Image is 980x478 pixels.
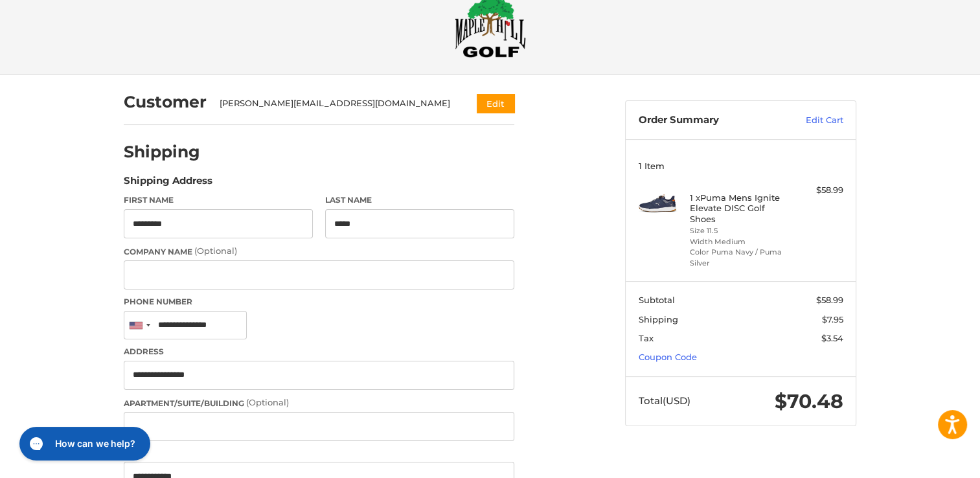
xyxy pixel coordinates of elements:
[690,225,789,236] li: Size 11.5
[477,94,514,113] button: Edit
[220,97,452,110] div: [PERSON_NAME][EMAIL_ADDRESS][DOMAIN_NAME]
[194,245,237,256] small: (Optional)
[13,422,154,465] iframe: Gorgias live chat messenger
[639,314,678,324] span: Shipping
[639,161,843,171] h3: 1 Item
[639,295,675,305] span: Subtotal
[792,184,843,197] div: $58.99
[124,346,514,358] label: Address
[690,192,789,224] h4: 1 x Puma Mens Ignite Elevate DISC Golf Shoes
[246,397,289,407] small: (Optional)
[124,194,313,206] label: First Name
[821,333,843,343] span: $3.54
[778,114,843,127] a: Edit Cart
[124,142,200,162] h2: Shipping
[873,443,980,478] iframe: Google Customer Reviews
[325,194,514,206] label: Last Name
[124,448,514,459] label: City
[124,296,514,308] label: Phone Number
[124,92,207,112] h2: Customer
[816,295,843,305] span: $58.99
[775,389,843,413] span: $70.48
[639,394,690,407] span: Total (USD)
[639,352,697,362] a: Coupon Code
[690,236,789,247] li: Width Medium
[639,333,654,343] span: Tax
[639,114,778,127] h3: Order Summary
[822,314,843,324] span: $7.95
[690,247,789,268] li: Color Puma Navy / Puma Silver
[124,396,514,409] label: Apartment/Suite/Building
[124,312,154,339] div: United States: +1
[124,245,514,258] label: Company Name
[124,174,212,194] legend: Shipping Address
